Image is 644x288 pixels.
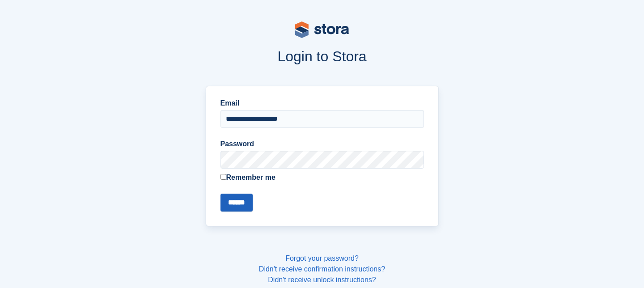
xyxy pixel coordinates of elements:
h1: Login to Stora [35,48,609,64]
img: stora-logo-53a41332b3708ae10de48c4981b4e9114cc0af31d8433b30ea865607fb682f29.svg [295,21,349,38]
label: Remember me [220,172,424,183]
a: Didn't receive unlock instructions? [268,276,376,284]
label: Email [220,98,424,109]
input: Remember me [220,174,226,180]
a: Didn't receive confirmation instructions? [259,265,385,273]
a: Forgot your password? [285,254,359,262]
label: Password [220,139,424,149]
